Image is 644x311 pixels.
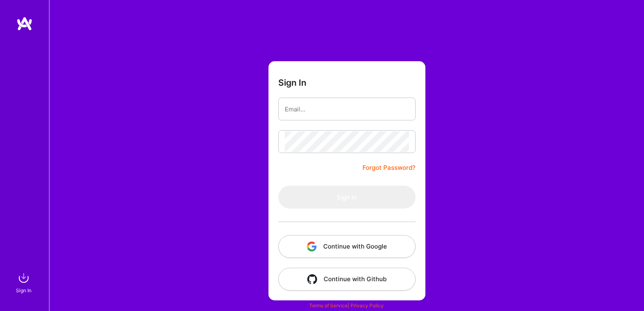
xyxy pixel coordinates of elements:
[362,163,416,173] a: Forgot Password?
[17,270,32,295] a: sign inSign In
[307,274,317,284] img: icon
[16,286,31,295] div: Sign In
[351,302,384,309] a: Privacy Policy
[49,287,644,307] div: © 2025 ATeams Inc., All rights reserved.
[16,16,33,31] img: logo
[16,270,32,286] img: sign in
[278,186,416,209] button: Sign In
[278,268,416,291] button: Continue with Github
[278,78,306,88] h3: Sign In
[307,242,317,251] img: icon
[309,302,384,309] span: |
[278,235,416,258] button: Continue with Google
[285,99,409,120] input: Email...
[309,302,348,309] a: Terms of Service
